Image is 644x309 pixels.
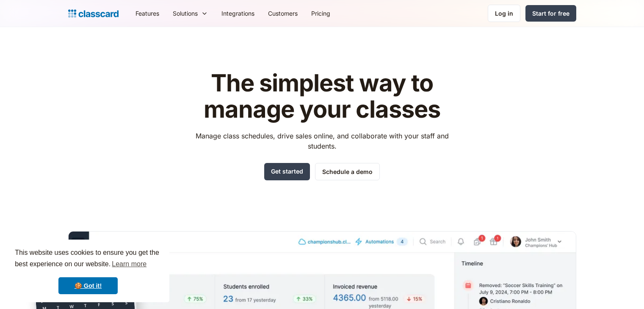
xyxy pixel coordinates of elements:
[111,258,148,270] a: learn more about cookies
[532,9,569,18] div: Start for free
[495,9,513,18] div: Log in
[525,5,576,22] a: Start for free
[188,131,456,151] p: Manage class schedules, drive sales online, and collaborate with your staff and students.
[166,4,215,23] div: Solutions
[58,277,118,294] a: dismiss cookie message
[488,5,520,22] a: Log in
[188,70,456,122] h1: The simplest way to manage your classes
[264,163,310,180] a: Get started
[15,248,161,270] span: This website uses cookies to ensure you get the best experience on our website.
[315,163,380,180] a: Schedule a demo
[215,4,261,23] a: Integrations
[261,4,304,23] a: Customers
[129,4,166,23] a: Features
[173,9,198,18] div: Solutions
[7,240,169,302] div: cookieconsent
[68,8,119,19] a: home
[304,4,337,23] a: Pricing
